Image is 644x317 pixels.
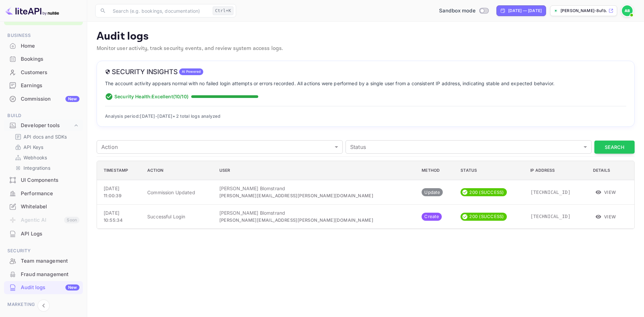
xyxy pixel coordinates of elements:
th: Status [455,161,525,180]
th: Method [416,161,455,180]
a: Home [4,40,83,52]
a: CommissionNew [4,93,83,105]
span: 10:55:34 [104,217,123,223]
a: Performance [4,187,83,200]
span: Analysis period: [DATE] - [DATE] • 2 total logs analyzed [105,113,221,119]
a: Webhooks [15,154,77,161]
span: Business [4,32,83,39]
span: 11:00:39 [104,193,121,198]
div: API docs and SDKs [12,132,80,142]
span: Sandbox mode [439,7,476,15]
div: API Logs [4,227,83,241]
div: Performance [4,187,83,200]
button: View [593,212,619,222]
span: Build [4,112,83,119]
button: Search [594,141,635,154]
th: IP Address [525,161,588,180]
div: API Logs [21,230,79,238]
span: Marketing [4,301,83,308]
div: Developer tools [21,122,73,129]
a: Team management [4,255,83,267]
div: Bookings [21,55,79,63]
div: Webhooks [12,153,80,162]
div: Audit logsNew [4,281,83,294]
p: Commission Updated [147,189,209,196]
a: API docs and SDKs [15,133,77,140]
span: AI Powered [179,69,204,74]
p: [PERSON_NAME] Blomstrand [219,185,411,192]
p: Integrations [23,164,50,171]
p: Successful Login [147,213,209,220]
th: Details [588,161,634,180]
div: Performance [21,190,79,198]
div: Switch to Production mode [436,7,491,15]
div: New [65,96,79,102]
p: The account activity appears normal with no failed login attempts or errors recorded. All actions... [105,80,626,87]
div: Integrations [12,163,80,173]
div: New [65,284,79,290]
div: Developer tools [4,120,83,131]
div: Customers [21,69,79,76]
div: Whitelabel [21,203,79,211]
div: Ctrl+K [213,6,233,15]
a: Integrations [15,164,77,171]
h6: Security Insights [105,68,178,76]
button: Collapse navigation [38,300,50,312]
a: Bookings [4,53,83,65]
th: User [214,161,417,180]
div: Earnings [21,82,79,90]
a: API Keys [15,144,77,151]
a: Earnings [4,79,83,92]
div: CommissionNew [4,93,83,106]
p: Webhooks [23,154,47,161]
a: Customers [4,66,83,78]
div: UI Components [21,176,79,184]
p: API Keys [23,144,43,151]
div: Audit logs [21,284,79,292]
span: [PERSON_NAME][EMAIL_ADDRESS][PERSON_NAME][DOMAIN_NAME] [219,217,374,223]
span: Create [422,213,442,220]
p: [DATE] [104,185,137,192]
div: Fraud management [4,268,83,281]
img: Andrea Blomstrand [622,5,633,16]
div: Customers [4,66,83,79]
div: Team management [4,255,83,268]
p: Monitor user activity, track security events, and review system access logs. [97,45,635,53]
img: LiteAPI logo [5,5,59,16]
input: Search (e.g. bookings, documentation) [109,4,210,17]
div: Bookings [4,53,83,66]
button: View [593,187,619,197]
div: Earnings [4,79,83,92]
p: [PERSON_NAME]-8ufb... [560,8,607,14]
div: UI Components [4,174,83,187]
p: API docs and SDKs [23,133,67,140]
div: Home [4,40,83,53]
div: [DATE] — [DATE] [508,8,542,14]
th: Timestamp [97,161,142,180]
a: UI Components [4,174,83,186]
span: 200 (SUCCESS) [467,189,506,196]
div: Fraud management [21,271,79,278]
p: Audit logs [97,30,635,43]
div: Commission [21,95,79,103]
span: Update [422,189,443,196]
a: Whitelabel [4,200,83,213]
span: Security [4,247,83,255]
span: [PERSON_NAME][EMAIL_ADDRESS][PERSON_NAME][DOMAIN_NAME] [219,193,374,198]
p: [PERSON_NAME] Blomstrand [219,209,411,216]
span: 200 (SUCCESS) [467,213,506,220]
a: Audit logsNew [4,281,83,294]
div: API Keys [12,142,80,152]
a: API Logs [4,227,83,240]
div: Team management [21,257,79,265]
p: [TECHNICAL_ID] [530,213,582,220]
p: Security Health: Excellent ( 10 /10) [114,93,189,100]
p: [DATE] [104,209,137,216]
div: Whitelabel [4,200,83,213]
th: Action [142,161,214,180]
a: Fraud management [4,268,83,280]
p: [TECHNICAL_ID] [530,189,582,196]
div: Home [21,42,79,50]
